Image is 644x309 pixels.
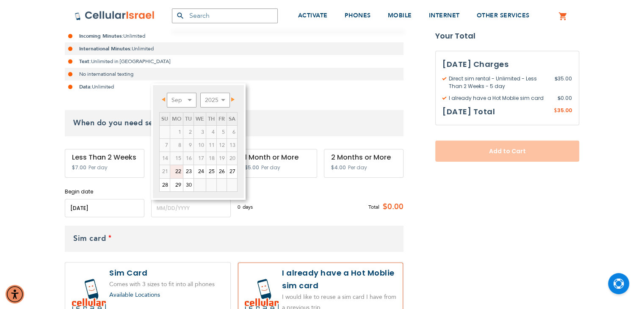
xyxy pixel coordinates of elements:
[429,11,460,19] span: INTERNET
[65,110,404,136] h3: When do you need service?
[79,83,92,90] strong: Data:
[72,154,137,161] div: Less Than 2 Weeks
[200,93,230,108] select: Select year
[227,165,237,178] a: 27
[65,42,404,55] li: Unlimited
[206,165,216,178] a: 25
[348,164,367,171] span: Per day
[442,94,558,102] span: I already have a Hot Moblie sim card
[170,179,183,191] a: 29
[557,107,572,114] span: 35.00
[6,285,24,303] div: Accessibility Menu
[442,58,572,71] h3: [DATE] Charges
[167,93,196,108] select: Select month
[151,199,231,217] input: MM/DD/YYYY
[79,58,91,65] strong: Text:
[245,164,259,171] span: $5.00
[243,203,253,211] span: days
[368,203,379,211] span: Total
[65,55,404,68] li: Unlimited in [GEOGRAPHIC_DATA]
[72,164,86,171] span: $7.00
[162,97,165,102] span: Prev
[65,199,144,217] input: MM/DD/YYYY
[160,94,171,105] a: Prev
[183,165,193,178] a: 23
[331,164,346,171] span: $4.00
[217,165,227,178] a: 26
[170,165,183,178] a: 22
[226,94,237,105] a: Next
[172,8,278,23] input: Search
[194,165,206,178] a: 24
[73,233,106,244] span: Sim card
[65,30,404,42] li: Unlimited
[379,201,404,213] span: $0.00
[160,179,170,191] a: 28
[231,97,235,102] span: Next
[65,188,144,196] label: Begin date
[554,107,557,115] span: $
[442,75,555,90] span: Direct sim rental - Unlimited - Less Than 2 Weeks - 5 day
[558,94,561,102] span: $
[245,154,310,161] div: 1 Month or More
[88,164,108,171] span: Per day
[79,45,132,52] strong: International Minutes:
[75,11,155,21] img: Cellular Israel Logo
[65,80,404,93] li: Unlimited
[555,75,558,83] span: $
[331,154,396,161] div: 2 Months or More
[109,291,160,299] a: Available Locations
[159,165,170,178] td: minimum 5 days rental Or minimum 4 months on Long term plans
[388,11,412,19] span: MOBILE
[345,11,371,19] span: PHONES
[435,30,579,42] strong: Your Total
[183,179,193,191] a: 30
[79,33,123,39] strong: Incoming Minutes:
[442,105,495,118] h3: [DATE] Total
[298,11,328,19] span: ACTIVATE
[238,203,243,211] span: 0
[477,11,530,19] span: OTHER SERVICES
[160,165,170,178] span: 21
[65,68,404,80] li: No international texting
[555,75,572,90] span: 35.00
[261,164,280,171] span: Per day
[558,94,572,102] span: 0.00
